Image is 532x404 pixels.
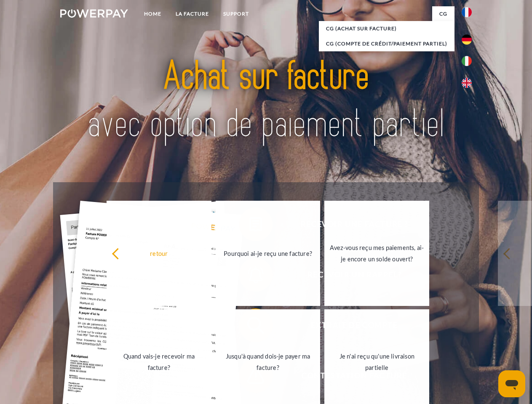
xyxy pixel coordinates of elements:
[168,6,216,21] a: LA FACTURE
[112,351,206,373] div: Quand vais-je recevoir ma facture?
[462,56,472,66] img: it
[498,370,525,397] iframe: Bouton de lancement de la fenêtre de messagerie
[112,247,206,259] div: retour
[221,351,315,373] div: Jusqu'à quand dois-je payer ma facture?
[319,36,454,51] a: CG (Compte de crédit/paiement partiel)
[329,242,424,265] div: Avez-vous reçu mes paiements, ai-je encore un solde ouvert?
[462,35,472,45] img: de
[80,40,452,161] img: title-powerpay_fr.svg
[432,6,454,21] a: CG
[137,6,168,21] a: Home
[329,351,424,373] div: Je n'ai reçu qu'une livraison partielle
[462,78,472,88] img: en
[60,9,128,18] img: logo-powerpay-white.svg
[462,7,472,17] img: fr
[221,247,315,259] div: Pourquoi ai-je reçu une facture?
[324,201,429,306] a: Avez-vous reçu mes paiements, ai-je encore un solde ouvert?
[216,6,256,21] a: Support
[319,21,454,36] a: CG (achat sur facture)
